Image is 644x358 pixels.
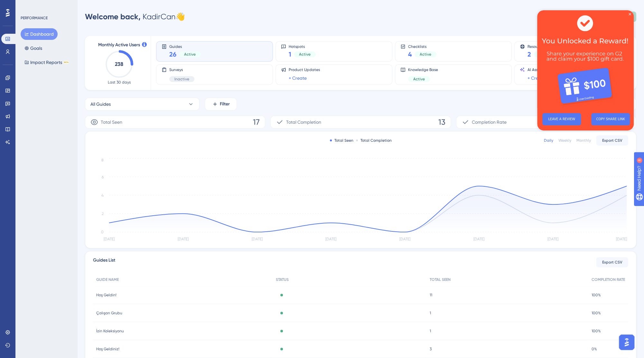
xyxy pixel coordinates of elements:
[289,44,316,49] span: Hotspots
[85,98,200,111] button: All Guides
[102,175,104,179] tspan: 6
[558,138,571,143] div: Weekly
[592,328,601,334] span: 100%
[527,50,531,59] span: 2
[15,2,40,9] span: Need Help?
[617,333,636,352] iframe: UserGuiding AI Assistant Launcher
[276,277,289,282] span: STATUS
[408,50,412,59] span: 4
[91,3,94,5] div: Close Preview
[299,52,311,57] span: Active
[96,292,117,298] span: Hoş Geldin!
[399,237,410,241] tspan: [DATE]
[527,67,548,72] span: AI Assistant
[430,346,432,352] span: 3
[616,237,627,241] tspan: [DATE]
[101,158,104,162] tspan: 8
[108,80,131,85] span: Last 30 days
[21,15,48,21] div: PERFORMANCE
[592,277,625,282] span: COMPLETION RATE
[286,118,321,126] span: Total Completion
[330,138,353,143] div: Total Seen
[408,67,438,72] span: Knowledge Base
[253,117,260,127] span: 17
[527,44,559,49] span: Resource Centers
[98,41,140,49] span: Monthly Active Users
[205,98,237,111] button: Filter
[602,260,622,265] span: Export CSV
[93,256,115,268] span: Guides List
[430,310,431,316] span: 1
[576,138,591,143] div: Monthly
[54,103,93,115] button: COPY SHARE LINK
[472,118,507,126] span: Completion Rate
[104,237,115,241] tspan: [DATE]
[289,50,291,59] span: 1
[85,12,141,21] span: Welcome back,
[289,74,307,82] a: + Create
[115,61,123,67] text: 238
[430,328,431,334] span: 1
[21,28,58,40] button: Dashboard
[21,57,73,68] button: Impact ReportsBETA
[169,50,176,59] span: 26
[408,44,436,49] span: Checklists
[169,67,194,72] span: Surveys
[96,277,119,282] span: GUIDE NAME
[430,277,451,282] span: TOTAL SEEN
[101,230,104,234] tspan: 0
[96,346,119,352] span: Hoş Geldiniz!
[102,211,104,216] tspan: 2
[178,237,189,241] tspan: [DATE]
[527,74,546,82] a: + Create
[96,310,122,316] span: Çalışan Grubu
[85,12,185,22] div: KadirCan 👋
[544,138,553,143] div: Daily
[184,52,196,57] span: Active
[592,310,601,316] span: 100%
[90,100,111,108] span: All Guides
[45,3,47,8] div: 8
[325,237,336,241] tspan: [DATE]
[251,237,262,241] tspan: [DATE]
[174,76,189,82] span: Inactive
[413,76,425,82] span: Active
[5,103,44,115] button: LEAVE A REVIEW
[592,346,597,352] span: 0%
[596,257,628,267] button: Export CSV
[547,237,558,241] tspan: [DATE]
[473,237,484,241] tspan: [DATE]
[21,42,46,54] button: Goals
[289,67,320,72] span: Product Updates
[596,135,628,146] button: Export CSV
[63,61,69,64] div: BETA
[438,117,445,127] span: 13
[169,44,201,49] span: Guides
[101,193,104,198] tspan: 4
[420,52,431,57] span: Active
[96,328,124,334] span: İzin Koleksiyonu
[592,292,601,298] span: 100%
[356,138,392,143] div: Total Completion
[430,292,432,298] span: 11
[602,138,622,143] span: Export CSV
[220,100,230,108] span: Filter
[101,118,122,126] span: Total Seen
